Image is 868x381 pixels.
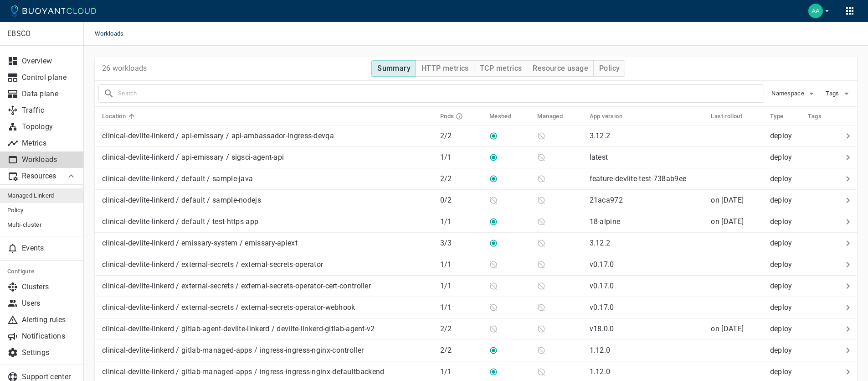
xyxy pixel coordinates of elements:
p: Alerting rules [22,315,77,324]
button: TCP metrics [474,60,527,77]
p: latest [590,153,608,162]
p: clinical-devlite-linkerd / default / sample-java [102,174,253,183]
span: Managed Linkerd [7,192,77,199]
h5: Pods [440,113,454,120]
h4: TCP metrics [480,64,522,73]
p: Events [22,244,77,253]
p: deploy [770,239,801,248]
p: v0.17.0 [590,260,614,269]
span: Mon, 16 Jun 2025 09:58:28 EDT / Mon, 16 Jun 2025 13:58:28 UTC [711,324,744,333]
span: App version [590,112,634,120]
p: deploy [770,174,801,183]
button: Policy [593,60,625,77]
p: 1.12.0 [590,346,611,355]
span: Multi-cluster [7,221,77,229]
span: Tags [826,90,841,97]
button: Tags [824,87,853,100]
p: Traffic [22,106,77,115]
span: Last rollout [711,112,754,120]
p: deploy [770,196,801,205]
p: 1 / 1 [440,303,482,312]
p: clinical-devlite-linkerd / gitlab-managed-apps / ingress-ingress-nginx-controller [102,346,364,355]
p: Clusters [22,282,77,292]
p: deploy [770,303,801,312]
p: Resources [22,172,58,181]
span: Meshed [489,112,523,120]
p: EBSCO [7,29,76,38]
p: clinical-devlite-linkerd / api-emissary / sigsci-agent-api [102,153,284,162]
p: Control plane [22,73,77,82]
p: v18.0.0 [590,324,614,333]
p: 0 / 2 [440,196,482,205]
relative-time: on [DATE] [711,196,744,204]
p: v0.17.0 [590,303,614,312]
p: Data plane [22,89,77,99]
span: Location [102,112,138,120]
input: Search [118,87,764,100]
p: Notifications [22,332,77,341]
h5: Location [102,113,126,120]
h5: Last rollout [711,113,742,120]
button: HTTP metrics [416,60,474,77]
p: Metrics [22,139,77,148]
h5: Configure [7,268,77,275]
p: 2 / 2 [440,131,482,141]
h5: Managed [537,113,563,120]
p: 1 / 1 [440,217,482,226]
h4: Summary [377,64,411,73]
p: 2 / 2 [440,324,482,334]
p: 3.12.2 [590,131,611,140]
button: Namespace [771,87,817,100]
p: 2 / 2 [440,346,482,355]
p: feature-devlite-test-738ab9ee [590,174,687,183]
h4: Resource usage [533,64,588,73]
p: deploy [770,260,801,269]
p: Topology [22,122,77,131]
p: clinical-devlite-linkerd / gitlab-managed-apps / ingress-ingress-nginx-defaultbackend [102,367,385,376]
p: v0.17.0 [590,282,614,290]
span: Policy [7,207,77,214]
button: Summary [371,60,416,77]
span: Type [770,112,796,120]
h4: Policy [599,64,620,73]
p: deploy [770,131,801,141]
p: Settings [22,348,77,357]
span: Wed, 25 Jun 2025 07:00:17 EDT / Wed, 25 Jun 2025 11:00:17 UTC [711,217,744,226]
p: 1 / 1 [440,260,482,269]
p: deploy [770,217,801,226]
p: 1 / 1 [440,282,482,291]
p: clinical-devlite-linkerd / default / test-https-app [102,217,258,226]
p: clinical-devlite-linkerd / external-secrets / external-secrets-operator-cert-controller [102,282,371,291]
p: clinical-devlite-linkerd / external-secrets / external-secrets-operator-webhook [102,303,355,312]
p: 1.12.0 [590,367,611,376]
p: 1 / 1 [440,367,482,376]
p: Users [22,299,77,308]
p: deploy [770,367,801,376]
h5: App version [590,113,622,120]
span: Workloads [95,22,135,46]
p: clinical-devlite-linkerd / api-emissary / api-ambassador-ingress-devqa [102,131,334,141]
p: deploy [770,324,801,334]
relative-time: on [DATE] [711,324,744,333]
h5: Meshed [489,113,511,120]
p: 26 workloads [102,64,147,73]
button: Resource usage [527,60,594,77]
p: 21aca972 [590,196,623,204]
h5: Type [770,113,784,120]
relative-time: on [DATE] [711,217,744,226]
p: Overview [22,57,77,66]
span: Pods [440,112,475,120]
span: Namespace [771,90,806,97]
p: deploy [770,282,801,291]
p: clinical-devlite-linkerd / gitlab-agent-devlite-linkerd / devlite-linkerd-gitlab-agent-v2 [102,324,375,334]
h4: HTTP metrics [421,64,469,73]
p: 3.12.2 [590,239,611,247]
p: Workloads [22,155,77,164]
p: clinical-devlite-linkerd / external-secrets / external-secrets-operator [102,260,323,269]
img: Abed Arnaout [808,4,823,18]
span: Managed [537,112,575,120]
p: 1 / 1 [440,153,482,162]
p: 2 / 2 [440,174,482,183]
h5: Tags [808,113,822,120]
p: deploy [770,346,801,355]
